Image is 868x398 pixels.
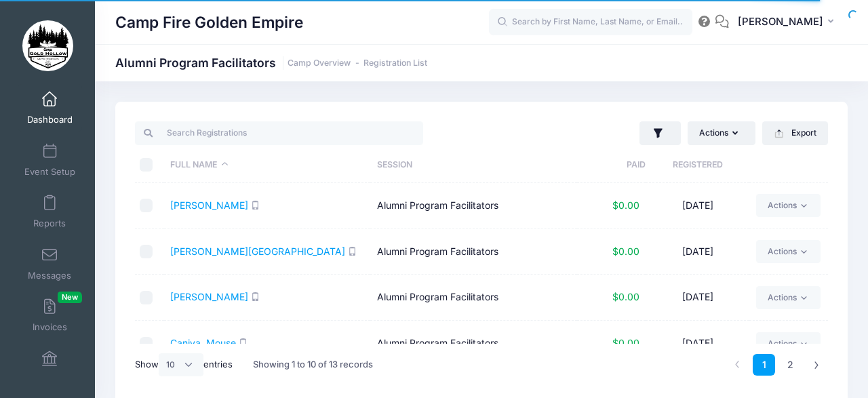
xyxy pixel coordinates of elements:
[18,188,82,235] a: Reports
[370,183,577,229] td: Alumni Program Facilitators
[646,183,749,229] td: [DATE]
[779,354,802,376] a: 2
[115,56,427,70] h1: Alumni Program Facilitators
[170,245,345,257] a: [PERSON_NAME][GEOGRAPHIC_DATA]
[756,194,821,217] a: Actions
[756,240,821,263] a: Actions
[18,84,82,132] a: Dashboard
[239,338,248,347] i: SMS enabled
[753,354,775,376] a: 1
[489,9,692,36] input: Search by First Name, Last Name, or Email...
[33,218,66,230] span: Reports
[370,229,577,275] td: Alumni Program Facilitators
[18,240,82,287] a: Messages
[115,7,303,38] h1: Camp Fire Golden Empire
[612,291,639,302] span: $0.00
[762,121,828,144] button: Export
[253,349,373,380] div: Showing 1 to 10 of 13 records
[756,286,821,309] a: Actions
[738,14,823,29] span: [PERSON_NAME]
[688,121,755,144] button: Actions
[27,115,73,126] span: Dashboard
[170,199,248,211] a: [PERSON_NAME]
[58,292,82,303] span: New
[612,245,639,257] span: $0.00
[370,147,577,183] th: Session: activate to sort column ascending
[646,229,749,275] td: [DATE]
[135,121,423,144] input: Search Registrations
[646,147,749,183] th: Registered: activate to sort column ascending
[370,321,577,367] td: Alumni Program Facilitators
[646,275,749,321] td: [DATE]
[28,270,71,281] span: Messages
[363,58,427,68] a: Registration List
[18,292,82,339] a: InvoicesNew
[288,58,351,68] a: Camp Overview
[22,20,73,71] img: Camp Fire Golden Empire
[756,332,821,355] a: Actions
[646,321,749,367] td: [DATE]
[24,166,75,178] span: Event Setup
[348,247,357,256] i: SMS enabled
[33,322,67,334] span: Invoices
[577,147,646,183] th: Paid: activate to sort column ascending
[164,147,371,183] th: Full Name: activate to sort column descending
[612,199,639,211] span: $0.00
[251,292,260,301] i: SMS enabled
[370,275,577,321] td: Alumni Program Facilitators
[170,337,236,349] a: Caniya, Mouse
[612,337,639,349] span: $0.00
[251,201,260,210] i: SMS enabled
[135,353,233,376] label: Show entries
[18,344,82,391] a: Financials
[170,291,248,302] a: [PERSON_NAME]
[18,136,82,184] a: Event Setup
[159,353,203,376] select: Showentries
[729,7,848,38] button: [PERSON_NAME]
